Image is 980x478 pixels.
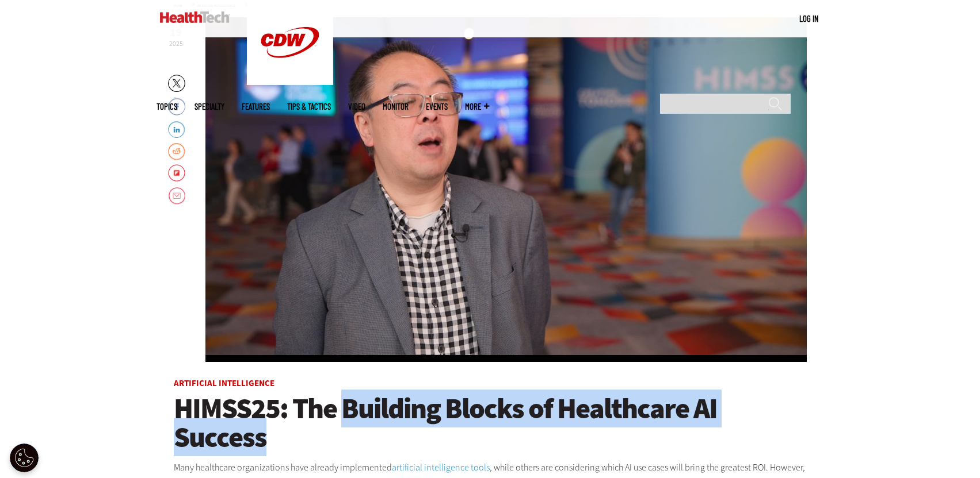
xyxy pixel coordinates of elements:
[205,17,807,362] div: Video viewer
[242,102,270,111] a: Features
[392,461,490,473] a: artificial intelligence tools
[205,17,807,362] div: video is unmuted
[10,444,39,472] div: Cookie Settings
[157,102,177,111] span: Topics
[287,102,331,111] a: Tips & Tactics
[348,102,365,111] a: Video
[799,13,818,25] div: User menu
[160,11,230,23] img: Home
[195,102,224,111] span: Specialty
[426,102,448,111] a: Events
[10,444,39,472] button: Open Preferences
[383,102,409,111] a: MonITor
[465,102,489,111] span: More
[174,390,717,456] span: HIMSS25: The Building Blocks of Healthcare AI Success
[247,76,333,88] a: CDW
[799,13,818,24] a: Log in
[174,377,274,389] a: Artificial Intelligence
